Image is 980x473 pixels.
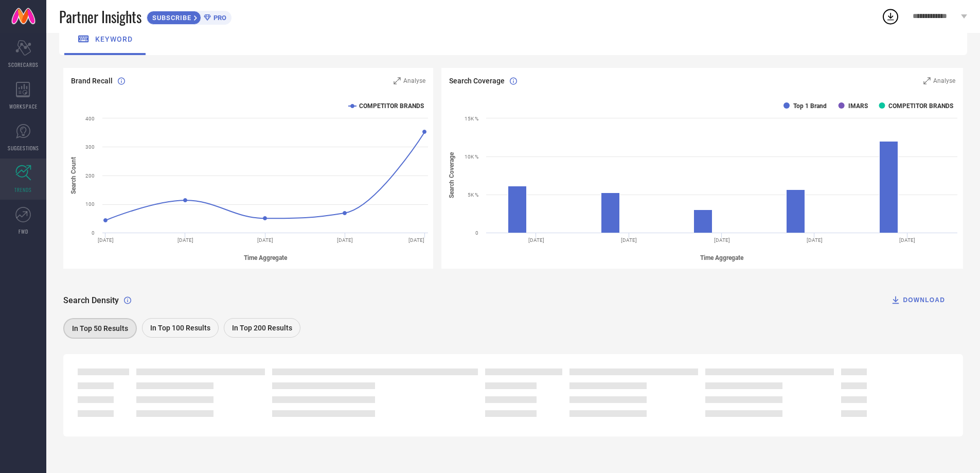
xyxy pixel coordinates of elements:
text: [DATE] [714,237,730,243]
tspan: Search Coverage [448,152,455,199]
span: TRENDS [14,186,32,194]
text: [DATE] [257,237,273,243]
span: Partner Insights [59,6,141,27]
span: Analyse [403,77,425,84]
span: keyword [95,35,133,43]
text: 10K % [465,154,478,160]
span: Brand Recall [71,77,113,85]
svg: Zoom [923,77,931,84]
text: 100 [85,201,95,207]
text: [DATE] [177,237,193,243]
button: DOWNLOAD [878,290,958,310]
a: SUBSCRIBEPRO [147,8,231,25]
span: WORKSPACE [9,102,38,110]
text: COMPETITOR BRANDS [359,102,424,110]
text: 0 [475,230,478,236]
tspan: Time Aggregate [700,254,744,261]
text: 5K % [468,192,478,198]
span: In Top 200 Results [232,324,292,332]
span: Search Coverage [449,77,505,85]
text: [DATE] [337,237,353,243]
text: [DATE] [621,237,637,243]
text: [DATE] [807,237,823,243]
svg: Zoom [394,77,401,84]
tspan: Search Count [70,157,77,194]
span: In Top 50 Results [72,324,128,332]
text: [DATE] [408,237,424,243]
tspan: Time Aggregate [244,254,288,261]
text: 400 [85,116,95,121]
text: 200 [85,173,95,179]
text: [DATE] [98,237,114,243]
text: 15K % [465,116,478,121]
span: PRO [211,14,226,22]
span: Search Density [63,295,119,305]
text: Top 1 Brand [793,102,827,110]
span: SUBSCRIBE [147,14,194,22]
span: FWD [19,227,28,235]
text: [DATE] [900,237,916,243]
span: In Top 100 Results [150,324,210,332]
text: [DATE] [528,237,544,243]
text: IMARS [848,102,868,110]
span: SUGGESTIONS [8,144,39,152]
text: 300 [85,144,95,150]
text: COMPETITOR BRANDS [889,102,954,110]
span: Analyse [933,77,955,84]
span: SCORECARDS [8,61,39,68]
div: Open download list [881,7,900,26]
text: 0 [92,230,95,236]
div: DOWNLOAD [890,295,945,305]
